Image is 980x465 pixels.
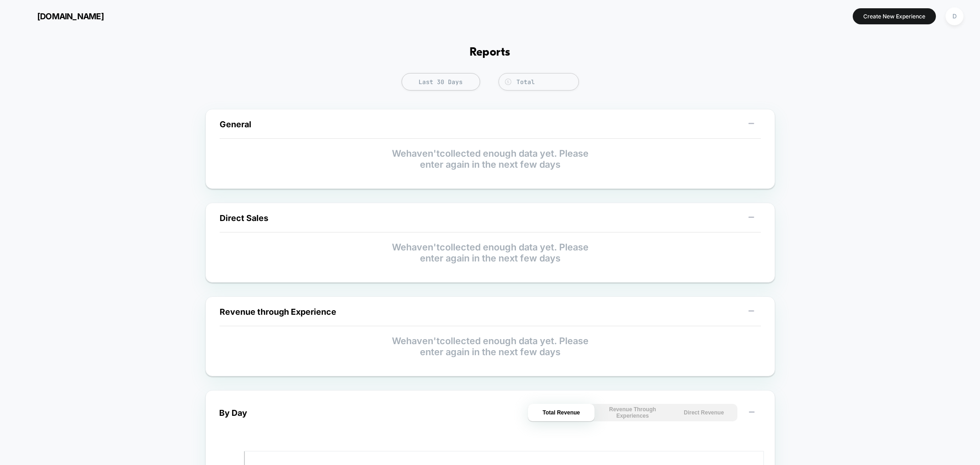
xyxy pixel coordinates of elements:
span: [DOMAIN_NAME] [37,11,104,21]
button: [DOMAIN_NAME] [14,9,107,23]
span: Last 30 Days [402,73,480,91]
div: Total [516,78,574,86]
h1: Reports [470,46,510,59]
button: Direct Revenue [670,404,737,421]
div: By Day [219,408,247,418]
button: Revenue Through Experiences [599,404,666,421]
div: D [946,7,963,25]
tspan: $ [507,79,509,84]
span: Direct Sales [220,213,268,223]
button: Create New Experience [853,8,936,24]
span: Revenue through Experience [220,307,336,317]
span: General [220,119,251,129]
p: We haven't collected enough data yet. Please enter again in the next few days [220,335,761,357]
button: D [943,7,966,26]
p: We haven't collected enough data yet. Please enter again in the next few days [220,242,761,264]
p: We haven't collected enough data yet. Please enter again in the next few days [220,148,761,170]
button: Total Revenue [528,404,595,421]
